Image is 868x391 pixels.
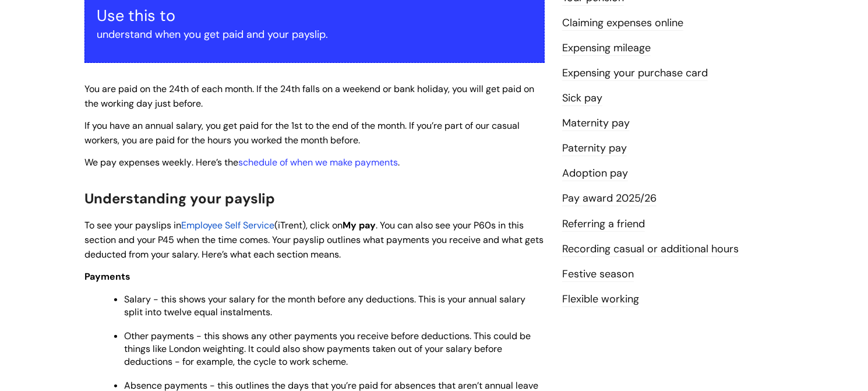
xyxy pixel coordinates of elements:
[84,219,544,260] span: . You can also see your P60s in this section and your P45 when the time comes. Your payslip outli...
[562,217,645,232] a: Referring a friend
[562,141,627,156] a: Paternity pay
[562,41,651,56] a: Expensing mileage
[181,219,274,231] a: Employee Self Service
[562,191,657,206] a: Pay award 2025/26
[84,189,275,207] span: Understanding your payslip
[97,6,532,25] h3: Use this to
[562,66,708,81] a: Expensing your purchase card
[562,267,634,282] a: Festive season
[97,25,532,44] p: understand when you get paid and your payslip.
[124,330,531,368] span: Other payments - this shows any other payments you receive before deductions. This could be thing...
[562,116,630,131] a: Maternity pay
[84,156,192,168] span: We pay expenses weekly
[84,219,181,231] span: To see your payslips in
[562,91,602,106] a: Sick pay
[84,83,534,110] span: You are paid on the 24th of each month. If the 24th falls on a weekend or bank holiday, you will ...
[84,270,130,283] span: Payments
[84,119,520,146] span: If you have an annual salary, you get paid for the 1st to the end of the month. If you’re part of...
[343,219,376,231] span: My pay
[274,219,343,231] span: (iTrent), click on
[562,166,628,181] a: Adoption pay
[562,242,739,257] a: Recording casual or additional hours
[562,16,683,31] a: Claiming expenses online
[124,293,525,318] span: Salary - this shows your salary for the month before any deductions. This is your annual salary s...
[238,156,398,168] a: schedule of when we make payments
[562,292,639,307] a: Flexible working
[84,156,400,168] span: . Here’s the .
